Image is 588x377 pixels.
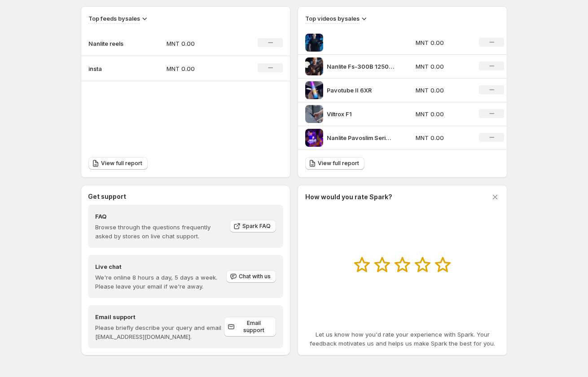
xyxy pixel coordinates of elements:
[242,223,271,230] span: Spark FAQ
[416,38,469,47] p: MNT 0.00
[416,133,469,142] p: MNT 0.00
[239,273,271,280] span: Chat with us
[101,160,142,167] span: View full report
[305,57,323,75] img: Nanlite Fs-300B 1250000 CineStore
[327,62,394,71] p: Nanlite Fs-300B 1250000 CineStore
[305,193,392,202] h3: How would you rate Spark?
[318,160,359,167] span: View full report
[95,212,224,221] h4: FAQ
[167,39,230,48] p: MNT 0.00
[88,39,133,48] p: Nanlite reels
[327,86,394,95] p: Pavotube II 6XR
[95,223,224,241] p: Browse through the questions frequently asked by stores on live chat support.
[226,270,276,283] button: Chat with us
[88,64,133,73] p: insta
[224,317,276,337] a: Email support
[230,220,276,232] a: Spark FAQ
[305,129,323,147] img: Nanlite Pavoslim Series Pavoslim 60B 1100000 Pavoslim 60C 1550000 Pavoslim 120B 1550000 Pavoslim ...
[305,330,500,348] p: Let us know how you'd rate your experience with Spark. Your feedback motivates us and helps us ma...
[95,323,224,341] p: Please briefly describe your query and email [EMAIL_ADDRESS][DOMAIN_NAME].
[88,157,148,170] a: View full report
[95,312,224,321] h4: Email support
[327,110,394,118] p: Viltrox F1
[167,64,230,73] p: MNT 0.00
[416,86,469,95] p: MNT 0.00
[327,133,394,142] p: Nanlite Pavoslim Series Pavoslim 60B 1100000 Pavoslim 60C 1550000 Pavoslim 120B 1550000 Pavoslim ...
[88,192,126,201] h3: Get support
[305,81,323,99] img: Pavotube II 6XR
[95,262,225,271] h4: Live chat
[416,110,469,118] p: MNT 0.00
[416,62,469,71] p: MNT 0.00
[305,105,323,123] img: Viltrox F1
[88,14,140,23] h3: Top feeds by sales
[305,157,364,170] a: View full report
[305,14,360,23] h3: Top videos by sales
[95,273,225,291] p: We're online 8 hours a day, 5 days a week. Please leave your email if we're away.
[237,320,271,334] span: Email support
